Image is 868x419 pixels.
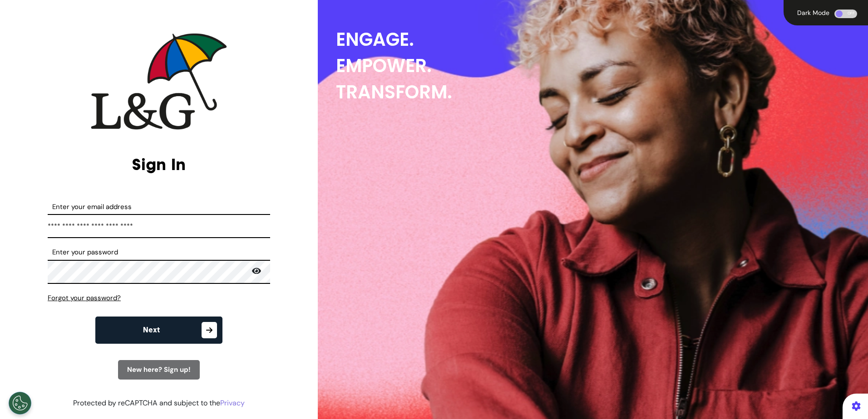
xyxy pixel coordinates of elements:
button: Next [95,317,222,344]
a: Terms of Service [147,409,202,419]
label: Enter your email address [48,202,270,212]
span: Next [143,326,160,334]
span: New here? Sign up! [127,365,191,374]
div: OFF [834,10,857,18]
div: EMPOWER. [336,53,868,79]
div: TRANSFORM. [336,79,868,105]
img: company logo [91,33,227,130]
h2: Sign In [48,155,270,174]
label: Enter your password [48,247,270,258]
div: Dark Mode [794,10,832,16]
span: Forgot your password? [48,293,121,302]
div: ENGAGE. [336,26,868,53]
button: Open Preferences [9,392,31,414]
